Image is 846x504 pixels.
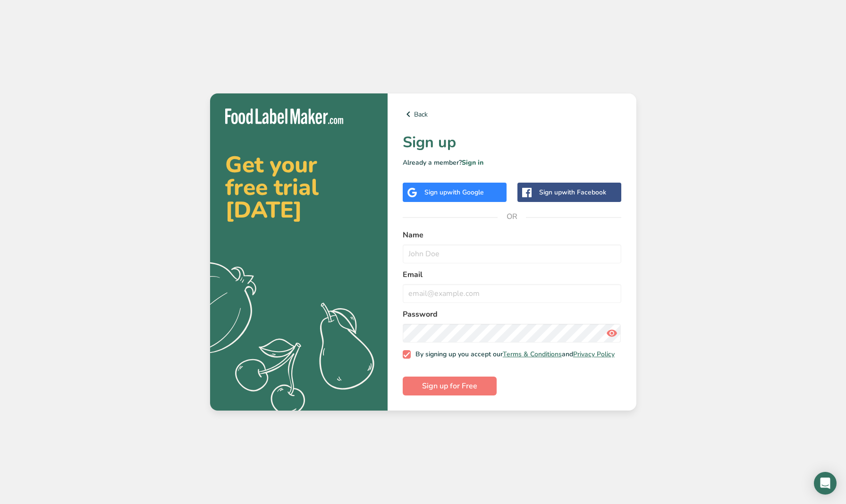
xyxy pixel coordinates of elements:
[403,244,621,263] input: John Doe
[403,269,621,280] label: Email
[403,284,621,303] input: email@example.com
[498,202,526,231] span: OR
[424,187,484,197] div: Sign up
[225,109,343,124] img: Food Label Maker
[403,109,621,120] a: Back
[403,229,621,241] label: Name
[573,350,615,359] a: Privacy Policy
[562,188,606,197] span: with Facebook
[422,380,477,392] span: Sign up for Free
[403,131,621,154] h1: Sign up
[814,472,837,495] div: Open Intercom Messenger
[411,350,615,359] span: By signing up you accept our and
[539,187,606,197] div: Sign up
[403,309,621,320] label: Password
[225,153,372,221] h2: Get your free trial [DATE]
[447,188,484,197] span: with Google
[403,158,621,168] p: Already a member?
[462,158,483,167] a: Sign in
[403,377,497,395] button: Sign up for Free
[503,350,562,359] a: Terms & Conditions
